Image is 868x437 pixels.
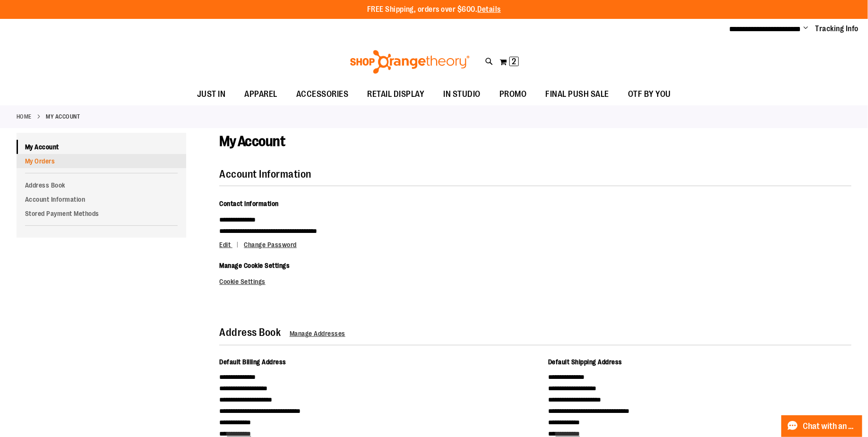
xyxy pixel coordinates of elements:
[803,422,857,431] span: Chat with an Expert
[548,358,622,366] span: Default Shipping Address
[17,206,186,221] a: Stored Payment Methods
[512,57,516,66] span: 2
[17,140,186,154] a: My Account
[219,168,311,180] strong: Account Information
[349,50,471,74] img: Shop Orangetheory
[17,178,186,192] a: Address Book
[219,241,242,248] a: Edit
[219,326,281,338] strong: Address Book
[367,4,501,15] p: FREE Shipping, orders over $600.
[219,200,279,207] span: Contact Information
[296,84,349,105] span: ACCESSORIES
[546,84,610,105] span: FINAL PUSH SALE
[368,84,425,105] span: RETAIL DISPLAY
[219,133,285,149] span: My Account
[17,154,186,168] a: My Orders
[219,241,231,248] span: Edit
[816,24,859,34] a: Tracking Info
[782,415,863,437] button: Chat with an Expert
[17,112,32,121] a: Home
[245,84,278,105] span: APPAREL
[499,84,527,105] span: PROMO
[244,241,297,248] a: Change Password
[46,112,80,121] strong: My Account
[804,24,808,34] button: Account menu
[290,330,345,337] a: Manage Addresses
[628,84,671,105] span: OTF BY YOU
[478,5,501,14] a: Details
[197,84,226,105] span: JUST IN
[17,192,186,206] a: Account Information
[444,84,481,105] span: IN STUDIO
[219,278,266,285] a: Cookie Settings
[219,358,286,366] span: Default Billing Address
[219,262,290,269] span: Manage Cookie Settings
